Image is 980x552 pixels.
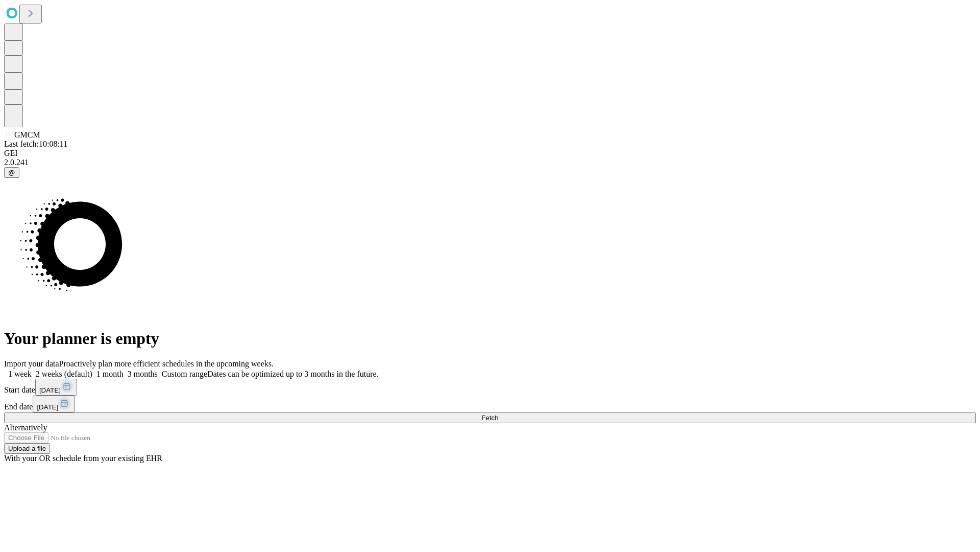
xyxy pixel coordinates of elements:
[4,158,976,167] div: 2.0.241
[4,149,976,158] div: GEI
[128,370,158,378] span: 3 months
[35,379,77,396] button: [DATE]
[4,423,47,432] span: Alternatively
[4,359,59,368] span: Import your data
[39,386,61,394] span: [DATE]
[4,167,19,178] button: @
[4,379,976,396] div: Start date
[8,370,32,378] span: 1 week
[481,414,498,422] span: Fetch
[4,443,50,454] button: Upload a file
[4,140,67,148] span: Last fetch: 10:08:11
[59,359,274,368] span: Proactively plan more efficient schedules in the upcoming weeks.
[4,329,976,348] h1: Your planner is empty
[162,370,207,378] span: Custom range
[36,370,92,378] span: 2 weeks (default)
[207,370,378,378] span: Dates can be optimized up to 3 months in the future.
[4,454,162,463] span: With your OR schedule from your existing EHR
[96,370,124,378] span: 1 month
[33,396,75,412] button: [DATE]
[37,403,58,411] span: [DATE]
[4,396,976,412] div: End date
[4,412,976,423] button: Fetch
[14,130,40,139] span: GMCM
[8,169,15,176] span: @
